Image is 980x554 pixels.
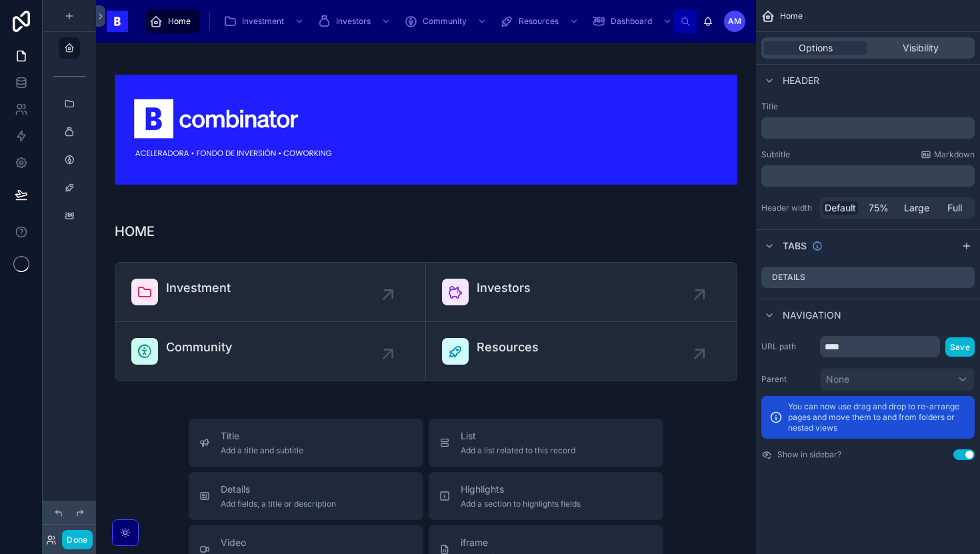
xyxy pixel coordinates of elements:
span: Default [825,201,856,215]
span: Video [221,536,297,549]
span: Title [221,429,303,443]
label: Parent [761,374,815,385]
button: Done [62,530,92,549]
a: Markdown [921,149,975,160]
img: App logo [107,11,128,32]
span: Investors [336,16,371,27]
span: None [826,373,849,386]
span: Community [423,16,467,27]
button: None [820,368,975,391]
span: Add a list related to this record [461,445,575,456]
label: Show in sidebar? [777,449,841,460]
span: Home [780,11,803,21]
a: Investment [219,9,311,33]
span: iframe [461,536,541,549]
a: Investors [313,9,397,33]
a: Community [400,9,493,33]
span: Full [947,201,962,215]
a: Dashboard [588,9,679,33]
div: scrollable content [139,7,673,36]
button: TitleAdd a title and subtitle [189,419,423,467]
label: Subtitle [761,149,790,160]
label: URL path [761,341,815,352]
span: AM [728,16,741,27]
span: Large [904,201,929,215]
span: Highlights [461,483,581,496]
span: Add fields, a title or description [221,499,336,509]
span: Visibility [903,41,939,55]
span: Dashboard [611,16,652,27]
div: scrollable content [761,165,975,187]
span: Markdown [934,149,975,160]
label: Title [761,101,975,112]
div: scrollable content [761,117,975,139]
button: DetailsAdd fields, a title or description [189,472,423,520]
span: Navigation [783,309,841,322]
button: HighlightsAdd a section to highlights fields [429,472,663,520]
span: Options [799,41,833,55]
button: ListAdd a list related to this record [429,419,663,467]
span: Tabs [783,239,807,253]
span: Resources [519,16,559,27]
label: Details [772,272,805,283]
a: Home [145,9,200,33]
span: Investment [242,16,284,27]
span: Home [168,16,191,27]
span: 75% [869,201,889,215]
label: Header width [761,203,815,213]
button: Save [945,337,975,357]
span: List [461,429,575,443]
p: You can now use drag and drop to re-arrange pages and move them to and from folders or nested views [788,401,967,433]
span: Add a section to highlights fields [461,499,581,509]
a: Resources [496,9,585,33]
span: Details [221,483,336,496]
span: Header [783,74,819,87]
span: Add a title and subtitle [221,445,303,456]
